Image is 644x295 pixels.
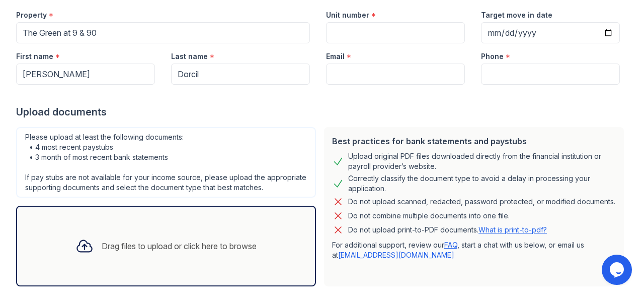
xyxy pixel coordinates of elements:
div: Upload original PDF files downloaded directly from the financial institution or payroll provider’... [348,151,616,171]
div: Upload documents [16,105,628,119]
label: Last name [171,51,208,62]
div: Best practices for bank statements and paystubs [332,135,616,147]
iframe: chat widget [602,255,634,285]
label: First name [16,51,53,62]
div: Correctly classify the document type to avoid a delay in processing your application. [348,173,616,194]
label: Email [326,51,345,62]
div: Do not combine multiple documents into one file. [348,210,510,222]
a: What is print-to-pdf? [478,225,547,234]
div: Do not upload scanned, redacted, password protected, or modified documents. [348,196,615,208]
a: FAQ [444,241,457,249]
label: Phone [481,51,504,62]
label: Target move in date [481,10,552,20]
div: Drag files to upload or click here to browse [102,240,257,252]
p: Do not upload print-to-PDF documents. [348,225,547,235]
a: [EMAIL_ADDRESS][DOMAIN_NAME] [338,251,454,259]
label: Unit number [326,10,369,20]
label: Property [16,10,47,20]
div: Please upload at least the following documents: • 4 most recent paystubs • 3 month of most recent... [16,127,316,198]
p: For additional support, review our , start a chat with us below, or email us at [332,240,616,260]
